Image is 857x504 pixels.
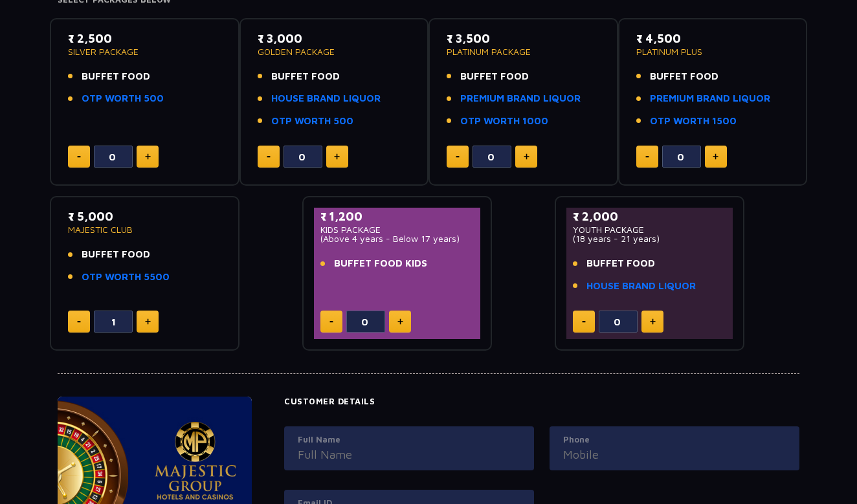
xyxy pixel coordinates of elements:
[334,256,427,271] span: BUFFET FOOD KIDS
[77,321,81,323] img: minus
[650,91,770,106] a: PREMIUM BRAND LIQUOR
[320,234,474,243] p: (Above 4 years - Below 17 years)
[586,256,655,271] span: BUFFET FOOD
[563,446,786,463] input: Mobile
[650,69,718,84] span: BUFFET FOOD
[258,47,411,56] p: GOLDEN PACKAGE
[586,279,696,294] a: HOUSE BRAND LIQUOR
[68,47,221,56] p: SILVER PACKAGE
[77,156,81,158] img: minus
[460,69,529,84] span: BUFFET FOOD
[271,114,353,129] a: OTP WORTH 500
[82,270,170,285] a: OTP WORTH 5500
[298,433,520,446] label: Full Name
[68,225,221,234] p: MAJESTIC CLUB
[573,234,726,243] p: (18 years - 21 years)
[145,153,151,160] img: plus
[397,318,403,325] img: plus
[713,153,718,160] img: plus
[563,433,786,446] label: Phone
[460,91,581,106] a: PREMIUM BRAND LIQUOR
[298,446,520,463] input: Full Name
[145,318,151,325] img: plus
[68,30,221,47] p: ₹ 2,500
[636,47,790,56] p: PLATINUM PLUS
[524,153,529,160] img: plus
[267,156,271,158] img: minus
[320,225,474,234] p: KIDS PACKAGE
[650,318,656,325] img: plus
[284,397,799,407] h4: Customer Details
[460,114,548,129] a: OTP WORTH 1000
[573,208,726,225] p: ₹ 2,000
[582,321,586,323] img: minus
[447,30,600,47] p: ₹ 3,500
[334,153,340,160] img: plus
[636,30,790,47] p: ₹ 4,500
[258,30,411,47] p: ₹ 3,000
[650,114,737,129] a: OTP WORTH 1500
[645,156,649,158] img: minus
[82,247,150,262] span: BUFFET FOOD
[329,321,333,323] img: minus
[456,156,460,158] img: minus
[271,69,340,84] span: BUFFET FOOD
[82,91,164,106] a: OTP WORTH 500
[82,69,150,84] span: BUFFET FOOD
[271,91,381,106] a: HOUSE BRAND LIQUOR
[447,47,600,56] p: PLATINUM PACKAGE
[320,208,474,225] p: ₹ 1,200
[573,225,726,234] p: YOUTH PACKAGE
[68,208,221,225] p: ₹ 5,000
